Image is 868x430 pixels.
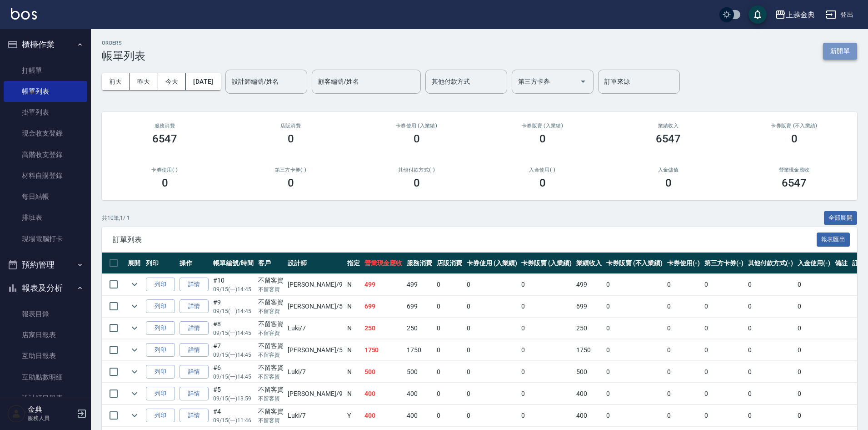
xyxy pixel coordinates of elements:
[362,253,405,274] th: 營業現金應收
[285,274,344,295] td: [PERSON_NAME] /9
[364,123,469,129] h2: 卡券使用 (入業績)
[4,324,87,345] a: 店家日報表
[822,6,857,23] button: 登出
[823,46,857,55] a: 新開單
[782,177,807,189] h3: 6547
[434,383,464,405] td: 0
[519,274,574,295] td: 0
[4,304,87,324] a: 報表目錄
[702,361,746,383] td: 0
[213,416,254,425] p: 09/15 (一) 11:46
[665,339,702,361] td: 0
[464,296,519,317] td: 0
[28,414,74,422] p: 服務人員
[177,253,211,274] th: 操作
[795,405,833,426] td: 0
[665,405,702,426] td: 0
[539,132,546,145] h3: 0
[211,318,256,339] td: #8
[574,274,604,295] td: 499
[434,318,464,339] td: 0
[604,253,665,274] th: 卡券販賣 (不入業績)
[285,253,344,274] th: 設計師
[258,395,284,403] p: 不留客資
[404,405,434,426] td: 400
[113,123,217,129] h3: 服務消費
[604,339,665,361] td: 0
[258,373,284,381] p: 不留客資
[362,361,405,383] td: 500
[258,385,284,395] div: 不留客資
[4,60,87,81] a: 打帳單
[146,409,175,423] button: 列印
[434,361,464,383] td: 0
[113,235,817,244] span: 訂單列表
[746,361,796,383] td: 0
[146,299,175,314] button: 列印
[702,296,746,317] td: 0
[345,253,362,274] th: 指定
[258,416,284,425] p: 不留客資
[362,339,405,361] td: 1750
[102,50,145,62] h3: 帳單列表
[519,296,574,317] td: 0
[665,296,702,317] td: 0
[519,405,574,426] td: 0
[414,132,420,145] h3: 0
[128,278,141,291] button: expand row
[125,253,144,274] th: 展開
[146,278,175,292] button: 列印
[211,274,256,295] td: #10
[702,383,746,405] td: 0
[702,253,746,274] th: 第三方卡券(-)
[239,123,343,129] h2: 店販消費
[604,361,665,383] td: 0
[345,383,362,405] td: N
[258,319,284,329] div: 不留客資
[795,274,833,295] td: 0
[746,274,796,295] td: 0
[702,405,746,426] td: 0
[239,167,343,173] h2: 第三方卡券(-)
[130,73,158,90] button: 昨天
[213,285,254,293] p: 09/15 (一) 14:45
[102,214,130,222] p: 共 10 筆, 1 / 1
[519,361,574,383] td: 0
[213,329,254,337] p: 09/15 (一) 14:45
[285,405,344,426] td: Luki /7
[4,186,87,207] a: 每日結帳
[604,383,665,405] td: 0
[616,123,720,129] h2: 業績收入
[362,318,405,339] td: 250
[742,123,846,129] h2: 卡券販賣 (不入業績)
[434,274,464,295] td: 0
[211,296,256,317] td: #9
[258,298,284,307] div: 不留客資
[414,177,420,189] h3: 0
[746,253,796,274] th: 其他付款方式(-)
[665,318,702,339] td: 0
[146,343,175,357] button: 列印
[7,405,25,423] img: Person
[702,339,746,361] td: 0
[128,321,141,335] button: expand row
[742,167,846,173] h2: 營業現金應收
[464,405,519,426] td: 0
[128,387,141,400] button: expand row
[213,373,254,381] p: 09/15 (一) 14:45
[4,207,87,228] a: 排班表
[362,274,405,295] td: 499
[180,278,209,292] a: 詳情
[186,73,220,90] button: [DATE]
[464,274,519,295] td: 0
[604,318,665,339] td: 0
[4,228,87,249] a: 現場電腦打卡
[144,253,177,274] th: 列印
[791,132,798,145] h3: 0
[256,253,286,274] th: 客戶
[102,73,130,90] button: 前天
[748,5,767,24] button: save
[434,296,464,317] td: 0
[258,341,284,351] div: 不留客資
[616,167,720,173] h2: 入金儲值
